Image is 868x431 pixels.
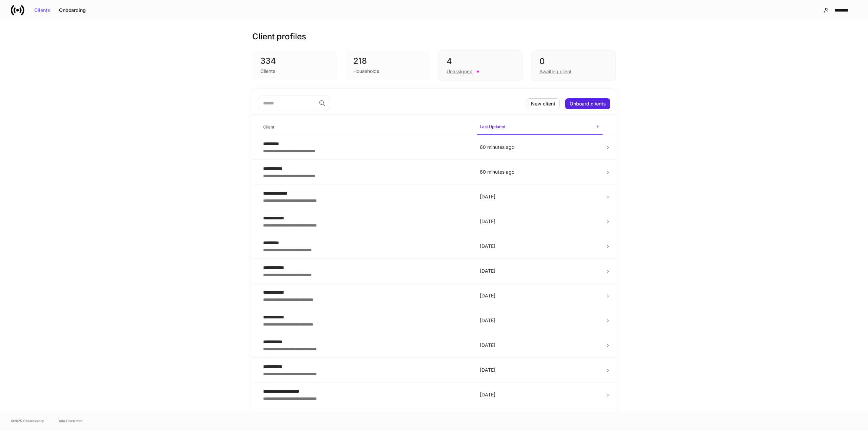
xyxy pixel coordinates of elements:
div: 0Awaiting client [531,50,616,81]
div: Unassigned [447,68,473,75]
div: Households [353,68,379,75]
button: New client [527,98,560,109]
div: 0 [539,56,607,67]
span: Client [260,120,472,134]
div: New client [531,101,555,106]
div: 334 [260,56,329,66]
div: 4Unassigned [438,50,523,81]
div: Clients [34,8,50,13]
span: Last Updated [477,120,603,135]
button: Onboard clients [565,98,610,109]
p: 60 minutes ago [480,169,600,175]
h6: Client [263,124,274,130]
p: [DATE] [480,317,600,324]
div: Clients [260,68,275,75]
span: © 2025 OneAdvisory [11,418,44,424]
p: 60 minutes ago [480,144,600,151]
h6: Last Updated [480,123,505,130]
button: Clients [30,5,55,16]
p: [DATE] [480,391,600,398]
p: [DATE] [480,292,600,299]
h3: Client profiles [252,31,306,42]
p: [DATE] [480,218,600,225]
div: 4 [447,56,514,67]
p: [DATE] [480,243,600,250]
p: [DATE] [480,193,600,200]
p: [DATE] [480,367,600,373]
a: Data Disclaimer [58,418,83,424]
div: Onboarding [59,8,86,13]
p: [DATE] [480,342,600,349]
div: Onboard clients [570,101,606,106]
div: Awaiting client [539,68,572,75]
div: 218 [353,56,422,66]
button: Onboarding [55,5,90,16]
p: [DATE] [480,268,600,274]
